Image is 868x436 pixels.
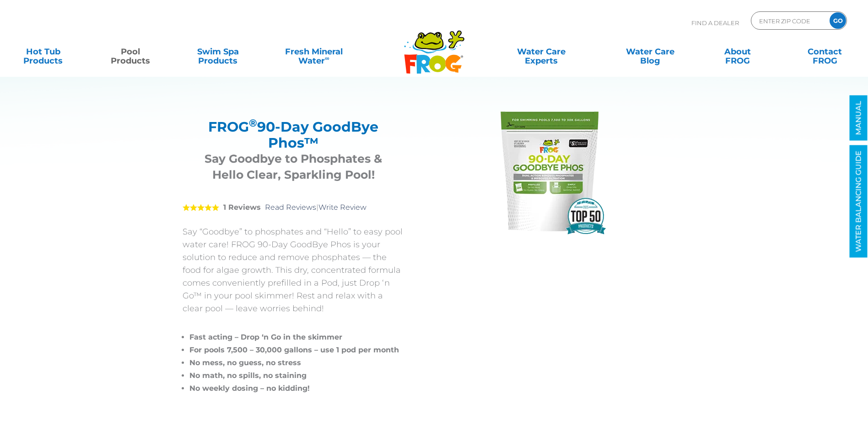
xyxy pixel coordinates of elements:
span: No math, no spills, no staining [189,371,307,380]
input: GO [830,12,846,29]
a: WATER BALANCING GUIDE [850,145,868,258]
span: No weekly dosing – no kidding! [189,384,310,393]
span: No mess, no guess, no stress [189,358,301,367]
a: Fresh MineralWater∞ [271,43,356,61]
a: Write Review [318,203,367,212]
a: Water CareExperts [486,43,597,61]
a: MANUAL [850,96,868,141]
h2: FROG 90-Day GoodBye Phos™ [194,119,393,151]
a: Water CareBlog [616,43,684,61]
p: Say “Goodbye” to phosphates and “Hello” to easy pool water care! FROG 90-Day GoodBye Phos is your... [183,225,404,315]
sup: ∞ [325,54,329,62]
img: Frog Products Logo [399,18,469,74]
li: Fast acting – Drop ‘n Go in the skimmer [189,331,404,344]
div: | [183,190,404,225]
a: PoolProducts [97,43,165,61]
span: 5 [183,204,219,211]
h3: Say Goodbye to Phosphates & Hello Clear, Sparkling Pool! [194,151,393,183]
a: Read Reviews [265,203,316,212]
a: AboutFROG [703,43,771,61]
sup: ® [249,117,257,129]
a: ContactFROG [791,43,859,61]
p: Find A Dealer [691,11,739,34]
strong: 1 Reviews [223,203,261,212]
li: For pools 7,500 – 30,000 gallons – use 1 pod per month [189,344,404,356]
a: Swim SpaProducts [184,43,252,61]
a: Hot TubProducts [9,43,77,61]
